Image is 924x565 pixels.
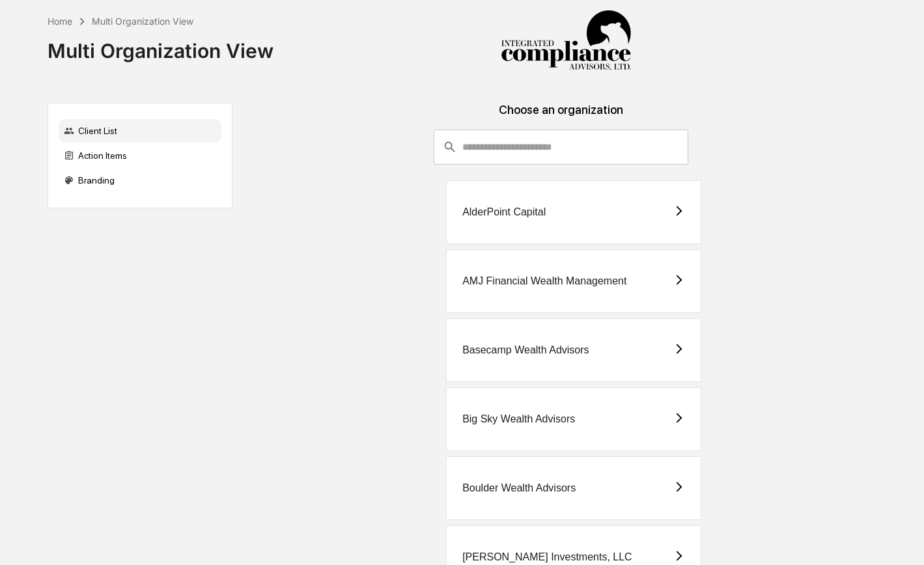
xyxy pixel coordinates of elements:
[462,275,626,287] div: AMJ Financial Wealth Management
[434,130,688,165] div: consultant-dashboard__filter-organizations-search-bar
[92,16,193,27] div: Multi Organization View
[59,144,221,167] div: Action Items
[59,119,221,143] div: Client List
[59,169,221,192] div: Branding
[462,413,575,425] div: Big Sky Wealth Advisors
[462,206,546,218] div: AlderPoint Capital
[462,344,589,356] div: Basecamp Wealth Advisors
[243,103,879,130] div: Choose an organization
[48,29,273,62] div: Multi Organization View
[462,482,576,494] div: Boulder Wealth Advisors
[501,10,631,72] img: Integrated Compliance Advisors
[462,551,632,563] div: [PERSON_NAME] Investments, LLC
[48,16,72,27] div: Home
